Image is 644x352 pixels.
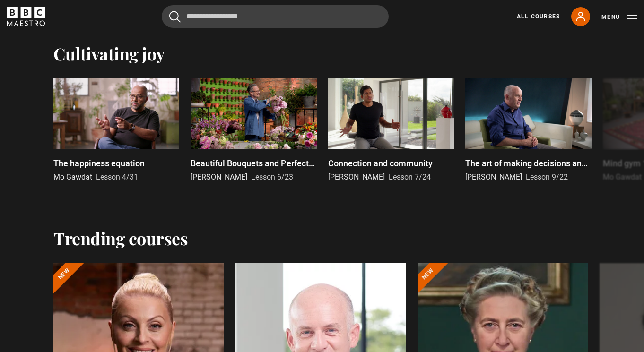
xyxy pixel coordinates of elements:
[191,172,247,181] span: [PERSON_NAME]
[328,172,385,181] span: [PERSON_NAME]
[53,172,92,181] span: Mo Gawdat
[53,43,165,63] h2: Cultivating joy
[603,172,642,181] span: Mo Gawdat
[251,172,293,181] span: Lesson 6/23
[96,172,138,181] span: Lesson 4/31
[465,157,591,170] p: The art of making decisions and the joy of missing out
[169,11,181,23] button: Submit the search query
[328,157,433,170] p: Connection and community
[191,157,316,170] p: Beautiful Bouquets and Perfect Posies
[53,78,179,183] a: The happiness equation Mo Gawdat Lesson 4/31
[465,172,522,181] span: [PERSON_NAME]
[191,78,316,183] a: Beautiful Bouquets and Perfect Posies [PERSON_NAME] Lesson 6/23
[465,78,591,183] a: The art of making decisions and the joy of missing out [PERSON_NAME] Lesson 9/22
[7,7,45,26] svg: BBC Maestro
[328,78,454,183] a: Connection and community [PERSON_NAME] Lesson 7/24
[517,12,560,21] a: All Courses
[526,172,568,181] span: Lesson 9/22
[53,228,188,248] h2: Trending courses
[389,172,431,181] span: Lesson 7/24
[53,157,145,170] p: The happiness equation
[601,12,637,22] button: Toggle navigation
[162,5,389,28] input: Search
